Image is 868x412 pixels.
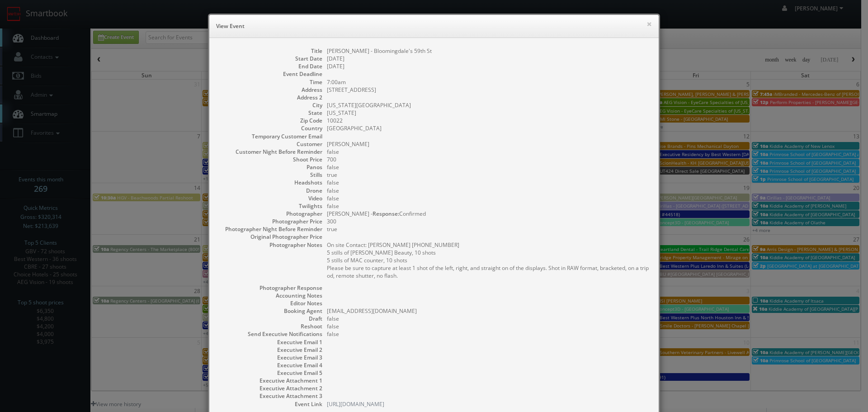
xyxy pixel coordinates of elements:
[218,392,322,400] dt: Executive Attachment 3
[373,210,399,218] b: Response:
[327,322,650,330] dd: false
[218,124,322,132] dt: Country
[218,117,322,124] dt: Zip Code
[218,133,322,140] dt: Temporary Customer Email
[327,171,650,179] dd: true
[218,94,322,101] dt: Address 2
[327,86,650,94] dd: [STREET_ADDRESS]
[218,361,322,369] dt: Executive Email 4
[327,101,650,109] dd: [US_STATE][GEOGRAPHIC_DATA]
[218,233,322,241] dt: Original Photographer Price
[218,187,322,194] dt: Drone
[218,194,322,202] dt: Video
[327,307,650,315] dd: [EMAIL_ADDRESS][DOMAIN_NAME]
[218,225,322,233] dt: Photographer Night Before Reminder
[218,330,322,338] dt: Send Executive Notifications
[218,101,322,109] dt: City
[327,148,650,156] dd: false
[218,292,322,299] dt: Accounting Notes
[327,163,650,171] dd: false
[218,299,322,307] dt: Editor Notes
[218,400,322,408] dt: Event Link
[218,346,322,354] dt: Executive Email 2
[327,218,650,225] dd: 300
[218,377,322,384] dt: Executive Attachment 1
[218,62,322,70] dt: End Date
[327,117,650,124] dd: 10022
[218,218,322,225] dt: Photographer Price
[327,156,650,163] dd: 700
[327,109,650,117] dd: [US_STATE]
[218,179,322,186] dt: Headshots
[218,241,322,249] dt: Photographer Notes
[327,400,384,408] a: [URL][DOMAIN_NAME]
[327,315,650,322] dd: false
[327,179,650,186] dd: false
[218,109,322,117] dt: State
[646,21,652,27] button: ×
[218,202,322,210] dt: Twilights
[218,338,322,346] dt: Executive Email 1
[327,47,650,55] dd: [PERSON_NAME] - Bloomingdale's 59th St
[327,241,650,279] pre: On site Contact: [PERSON_NAME] [PHONE_NUMBER] 5 stills of [PERSON_NAME] Beauty, 10 shots 5 stills...
[218,70,322,78] dt: Event Deadline
[218,322,322,330] dt: Reshoot
[218,156,322,163] dt: Shoot Price
[218,78,322,86] dt: Time
[327,210,650,218] dd: [PERSON_NAME] - Confirmed
[218,315,322,322] dt: Draft
[218,55,322,62] dt: Start Date
[218,307,322,315] dt: Booking Agent
[327,78,650,86] dd: 7:00am
[327,225,650,233] dd: true
[218,140,322,148] dt: Customer
[218,369,322,377] dt: Executive Email 5
[327,330,650,338] dd: false
[216,22,652,31] h6: View Event
[327,62,650,70] dd: [DATE]
[327,124,650,132] dd: [GEOGRAPHIC_DATA]
[218,171,322,179] dt: Stills
[218,47,322,55] dt: Title
[218,210,322,218] dt: Photographer
[327,187,650,194] dd: false
[218,148,322,156] dt: Customer Night Before Reminder
[218,163,322,171] dt: Panos
[218,284,322,292] dt: Photographer Response
[327,140,650,148] dd: [PERSON_NAME]
[327,194,650,202] dd: false
[327,202,650,210] dd: false
[327,55,650,62] dd: [DATE]
[218,86,322,94] dt: Address
[218,384,322,392] dt: Executive Attachment 2
[218,354,322,361] dt: Executive Email 3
